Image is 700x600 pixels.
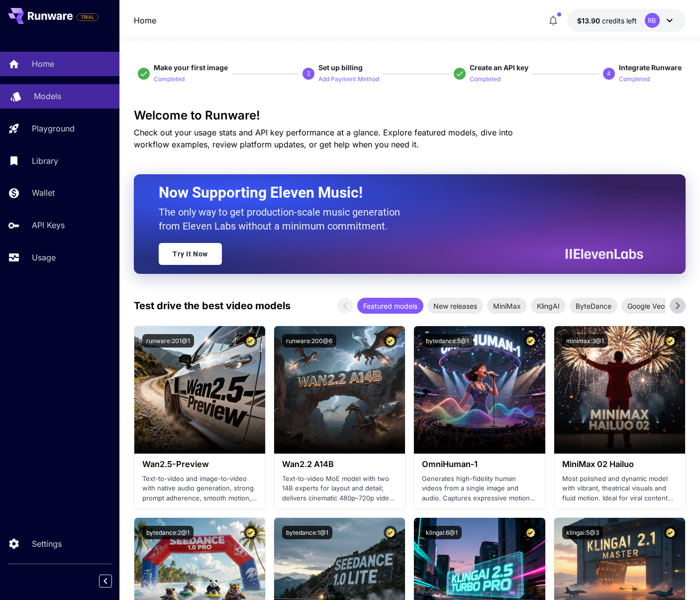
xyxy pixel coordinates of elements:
[142,460,257,469] h3: Wan2.5-Preview
[142,474,257,503] p: Text-to-video and image-to-video with native audio generation, strong prompt adherence, smooth mo...
[142,334,194,348] button: runware:201@1
[570,301,617,311] span: ByteDance
[602,16,637,25] span: credits left
[159,205,407,233] p: The only way to get production-scale music generation from Eleven Labs without a minimum commitment.
[570,298,617,314] div: ByteDance
[607,69,610,78] p: 4
[32,187,55,199] p: Wallet
[531,301,566,311] span: KlingAI
[77,11,99,23] span: Add your payment card to enable full platform functionality.
[524,334,537,348] button: Certified Model – Vetted for best performance and includes a commercial license.
[134,127,513,149] span: Check out your usage stats and API key performance at a glance. Explore featured models, dive int...
[77,13,98,21] span: TRIAL
[34,90,61,102] p: Models
[470,75,500,84] p: Completed
[621,301,671,311] span: Google Veo
[422,460,537,469] h3: OmniHuman‑1
[32,251,56,263] p: Usage
[282,460,397,469] h3: Wan2.2 A14B
[142,526,194,539] button: bytedance:2@1
[244,334,257,348] button: Certified Model – Vetted for best performance and includes a commercial license.
[134,14,156,26] a: Home
[621,298,671,314] div: Google Veo
[567,9,686,32] button: $13.89786RB
[154,73,185,85] button: Completed
[414,326,545,454] img: alt
[422,474,537,503] p: Generates high-fidelity human videos from a single image and audio. Captures expressive motion, l...
[318,73,379,85] button: Add Payment Method
[32,58,54,70] p: Home
[422,334,473,348] button: bytedance:5@1
[154,63,228,72] span: Make your first image
[106,572,119,590] div: Collapse sidebar
[159,243,222,265] a: Try It Now
[531,298,566,314] div: KlingAI
[524,526,537,539] button: Certified Model – Vetted for best performance and includes a commercial license.
[357,298,423,314] div: Featured models
[554,326,685,454] img: alt
[32,219,65,231] p: API Keys
[282,474,397,503] p: Text-to-video MoE model with two 14B experts for layout and detail; delivers cinematic 480p–720p ...
[577,16,602,25] span: $13.90
[562,334,608,348] button: minimax:3@1
[134,298,291,313] p: Test drive the best video models
[562,474,677,503] p: Most polished and dynamic model with vibrant, theatrical visuals and fluid motion. Ideal for vira...
[282,334,336,348] button: runware:200@6
[32,122,75,134] p: Playground
[619,73,650,85] button: Completed
[99,575,112,588] button: Collapse sidebar
[282,526,332,539] button: bytedance:1@1
[619,75,650,84] p: Completed
[318,75,379,84] p: Add Payment Method
[134,109,686,122] h3: Welcome to Runware!
[384,526,397,539] button: Certified Model – Vetted for best performance and includes a commercial license.
[487,298,527,314] div: MiniMax
[357,301,423,311] span: Featured models
[487,301,527,311] span: MiniMax
[470,63,528,72] span: Create an API key
[562,460,677,469] h3: MiniMax 02 Hailuo
[318,63,363,72] span: Set up billing
[384,334,397,348] button: Certified Model – Vetted for best performance and includes a commercial license.
[664,526,677,539] button: Certified Model – Vetted for best performance and includes a commercial license.
[134,14,156,26] nav: breadcrumb
[427,301,483,311] span: New releases
[159,183,636,202] h2: Now Supporting Eleven Music!
[134,326,265,454] img: alt
[274,326,405,454] img: alt
[619,63,682,72] span: Integrate Runware
[422,526,462,539] button: klingai:6@1
[427,298,483,314] div: New releases
[562,526,603,539] button: klingai:5@3
[470,73,500,85] button: Completed
[577,15,637,26] div: $13.89786
[307,69,310,78] p: 2
[645,13,660,28] div: RB
[32,155,58,167] p: Library
[154,75,185,84] p: Completed
[244,526,257,539] button: Certified Model – Vetted for best performance and includes a commercial license.
[664,334,677,348] button: Certified Model – Vetted for best performance and includes a commercial license.
[32,538,62,550] p: Settings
